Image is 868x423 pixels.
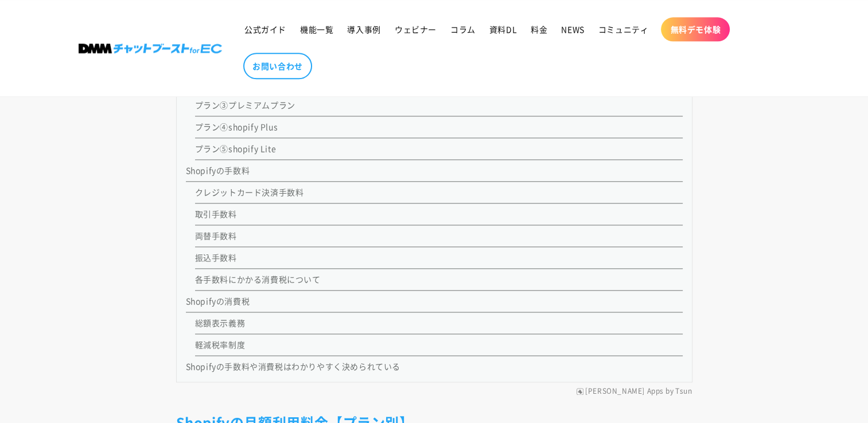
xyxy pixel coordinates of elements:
[195,230,237,241] a: 両替手数料
[195,252,237,263] a: 振込手数料
[524,17,554,41] a: 料金
[450,24,476,34] span: コラム
[388,17,443,41] a: ウェビナー
[661,17,730,41] a: 無料デモ体験
[598,24,649,34] span: コミュニティ
[665,387,674,396] span: by
[340,17,387,41] a: 導入事例
[531,24,547,34] span: 料金
[489,24,517,34] span: 資料DL
[252,61,303,71] span: お問い合わせ
[577,388,583,395] img: RuffRuff Apps
[554,17,591,41] a: NEWS
[561,24,584,34] span: NEWS
[195,99,295,111] a: プラン③プレミアムプラン
[195,143,277,154] a: プラン⑤shopify Lite
[195,273,321,285] a: 各手数料にかかる消費税について
[195,317,246,328] a: 総額表示義務
[670,24,721,34] span: 無料デモ体験
[300,24,333,34] span: 機能一覧
[395,24,437,34] span: ウェビナー
[186,361,400,372] a: Shopifyの手数料や消費税はわかりやすく決められている
[585,387,664,396] a: [PERSON_NAME] Apps
[79,44,222,53] img: 株式会社DMM Boost
[195,121,278,132] a: プラン④shopify Plus
[186,164,250,176] a: Shopifyの手数料
[347,24,380,34] span: 導入事例
[591,17,656,41] a: コミュニティ
[293,17,340,41] a: 機能一覧
[238,17,293,41] a: 公式ガイド
[675,387,692,396] a: Tsun
[482,17,524,41] a: 資料DL
[195,208,237,220] a: 取引手数料
[243,53,312,79] a: お問い合わせ
[195,339,246,350] a: 軽減税率制度
[443,17,482,41] a: コラム
[186,295,250,307] a: Shopifyの消費税
[244,24,286,34] span: 公式ガイド
[195,186,304,198] a: クレジットカード決済手数料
